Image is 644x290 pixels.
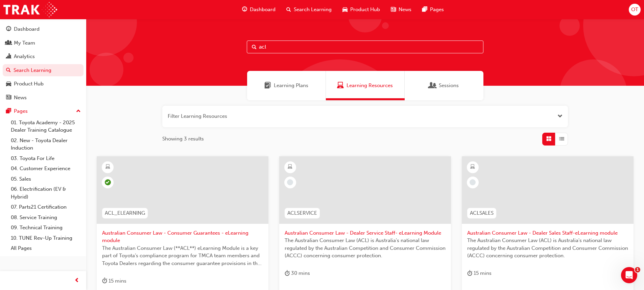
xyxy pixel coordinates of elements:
[237,3,281,17] a: guage-iconDashboard
[6,68,11,74] span: search-icon
[3,78,84,90] a: Product Hub
[286,5,291,14] span: search-icon
[285,237,446,260] span: The Australian Consumer Law (ACL) is Australia's national law regulated by the Australian Competi...
[557,112,563,120] button: Open the filter
[8,153,84,164] a: 03. Toyota For Life
[102,244,263,267] span: The Australian Consumer Law (**ACL**) eLearning Module is a key part of Toyota’s compliance progr...
[14,107,28,115] div: Pages
[105,163,110,172] span: learningResourceType_ELEARNING-icon
[422,5,427,14] span: pages-icon
[559,135,564,143] span: List
[14,80,44,88] div: Product Hub
[470,209,494,217] span: ACLSALES
[3,37,84,49] a: My Team
[102,277,126,285] div: 15 mins
[429,82,436,89] span: Sessions
[337,82,344,89] span: Learning Resources
[288,163,292,172] span: learningResourceType_ELEARNING-icon
[470,163,475,172] span: learningResourceType_ELEARNING-icon
[399,6,411,14] span: News
[3,50,84,63] a: Analytics
[76,107,81,116] span: up-icon
[430,6,444,14] span: Pages
[247,71,326,100] a: Learning PlansLearning Plans
[14,39,35,47] div: My Team
[264,82,271,89] span: Learning Plans
[350,6,380,14] span: Product Hub
[8,135,84,153] a: 02. New - Toyota Dealer Induction
[326,71,405,100] a: Learning ResourcesLearning Resources
[6,95,11,101] span: news-icon
[285,269,290,278] span: duration-icon
[285,229,446,237] span: Australian Consumer Law - Dealer Service Staff- eLearning Module
[467,269,472,278] span: duration-icon
[102,277,107,285] span: duration-icon
[3,23,84,35] a: Dashboard
[8,117,84,135] a: 01. Toyota Academy - 2025 Dealer Training Catalogue
[467,269,492,278] div: 15 mins
[285,269,310,278] div: 30 mins
[6,54,11,60] span: chart-icon
[342,5,348,14] span: car-icon
[14,25,40,33] div: Dashboard
[105,209,145,217] span: ACL_ELEARNING
[287,209,317,217] span: ACLSERVICE
[337,3,385,17] a: car-iconProduct Hub
[6,26,11,32] span: guage-icon
[347,82,393,89] span: Learning Resources
[274,82,308,89] span: Learning Plans
[3,2,57,17] img: Trak
[14,94,27,102] div: News
[252,43,257,51] span: Search
[247,41,483,53] input: Search...
[8,222,84,233] a: 09. Technical Training
[105,179,111,185] span: learningRecordVerb_COMPLETE-icon
[3,64,84,77] a: Search Learning
[546,135,551,143] span: Grid
[3,105,84,117] button: Pages
[242,5,247,14] span: guage-icon
[635,267,640,272] span: 1
[467,229,628,237] span: Australian Consumer Law - Dealer Sales Staff-eLearning module
[385,3,417,17] a: news-iconNews
[3,22,84,105] button: DashboardMy TeamAnalyticsSearch LearningProduct HubNews
[417,3,449,17] a: pages-iconPages
[3,91,84,104] a: News
[467,237,628,260] span: The Australian Consumer Law (ACL) is Australia's national law regulated by the Australian Competi...
[6,40,11,46] span: people-icon
[470,179,476,185] span: learningRecordVerb_NONE-icon
[8,233,84,243] a: 10. TUNE Rev-Up Training
[74,276,79,285] span: prev-icon
[8,243,84,254] a: All Pages
[287,179,293,185] span: learningRecordVerb_NONE-icon
[14,53,35,60] div: Analytics
[8,202,84,212] a: 07. Parts21 Certification
[391,5,396,14] span: news-icon
[439,82,459,89] span: Sessions
[6,108,11,114] span: pages-icon
[8,184,84,202] a: 06. Electrification (EV & Hybrid)
[162,135,204,143] span: Showing 3 results
[6,81,11,87] span: car-icon
[250,6,276,14] span: Dashboard
[8,174,84,184] a: 05. Sales
[405,71,483,100] a: SessionsSessions
[102,229,263,244] span: Australian Consumer Law - Consumer Guarantees - eLearning module
[629,4,641,16] button: OT
[281,3,337,17] a: search-iconSearch Learning
[8,212,84,223] a: 08. Service Training
[631,6,638,14] span: OT
[621,267,637,283] iframe: Intercom live chat
[8,163,84,174] a: 04. Customer Experience
[294,6,332,14] span: Search Learning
